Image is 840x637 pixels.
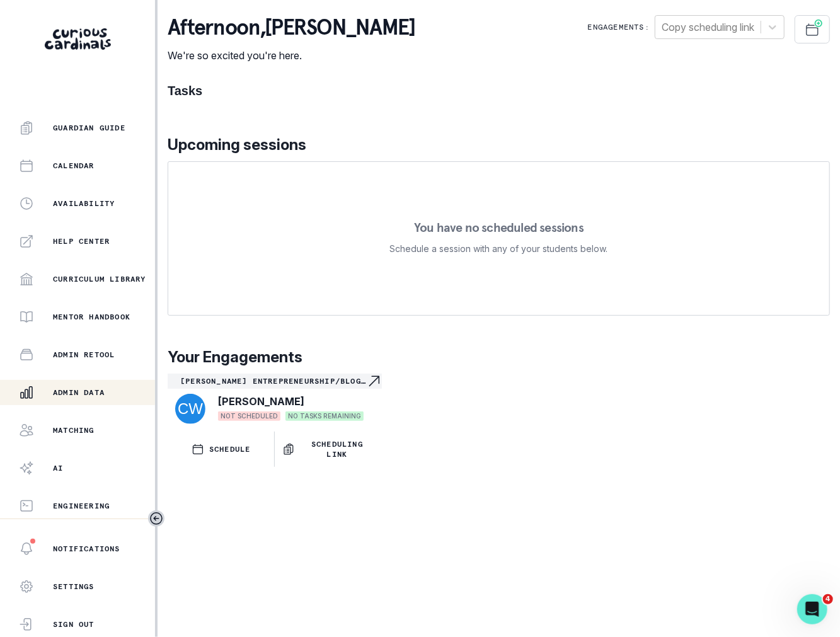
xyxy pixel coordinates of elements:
[390,241,608,256] p: Schedule a session with any of your students below.
[168,432,274,467] button: SCHEDULE
[300,439,374,459] p: Scheduling Link
[53,463,63,473] p: AI
[53,582,95,592] p: Settings
[53,161,95,171] p: Calendar
[53,312,130,322] p: Mentor Handbook
[53,198,115,209] p: Availability
[218,411,280,421] span: NOT SCHEDULED
[795,15,830,43] button: Schedule Sessions
[588,22,650,32] p: Engagements:
[797,594,827,624] iframe: Intercom live chat
[168,374,382,427] a: [PERSON_NAME] Entrepreneurship/Blog 1-to-1-courseNavigate to engagement page[PERSON_NAME]NOT SCHE...
[53,274,146,284] p: Curriculum Library
[53,501,110,511] p: Engineering
[180,376,367,386] p: [PERSON_NAME] Entrepreneurship/Blog 1-to-1-course
[53,425,95,435] p: Matching
[53,619,95,629] p: Sign Out
[285,411,364,421] span: NO TASKS REMAINING
[53,123,125,133] p: Guardian Guide
[168,15,415,40] p: afternoon , [PERSON_NAME]
[367,374,382,389] svg: Navigate to engagement page
[168,134,830,156] p: Upcoming sessions
[53,350,115,360] p: Admin Retool
[53,236,110,246] p: Help Center
[53,544,120,554] p: Notifications
[218,394,304,409] p: [PERSON_NAME]
[209,444,251,454] p: SCHEDULE
[53,387,105,398] p: Admin Data
[168,48,415,63] p: We're so excited you're here.
[414,221,584,234] p: You have no scheduled sessions
[275,432,381,467] button: Scheduling Link
[823,594,833,604] span: 4
[168,346,830,369] p: Your Engagements
[175,394,205,424] img: svg
[148,510,164,527] button: Toggle sidebar
[168,83,830,98] h1: Tasks
[45,28,111,50] img: Curious Cardinals Logo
